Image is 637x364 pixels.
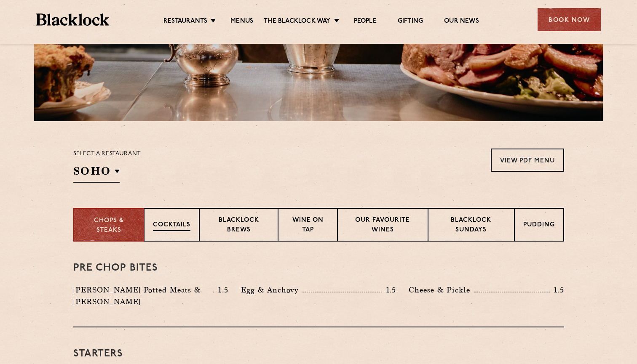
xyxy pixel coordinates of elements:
p: 1.5 [550,284,564,295]
p: 1.5 [214,284,228,295]
p: Blacklock Brews [208,216,270,236]
p: Blacklock Sundays [437,216,505,236]
div: Book Now [538,8,601,31]
p: Cocktails [153,221,190,231]
h2: SOHO [73,164,120,183]
img: BL_Textured_Logo-footer-cropped.svg [36,13,109,26]
a: Gifting [398,17,423,27]
p: 1.5 [382,284,396,295]
a: Menus [230,17,253,27]
a: Our News [444,17,479,27]
p: Cheese & Pickle [409,284,474,296]
p: Wine on Tap [287,216,328,236]
p: Pudding [523,221,555,231]
p: [PERSON_NAME] Potted Meats & [PERSON_NAME] [73,284,214,308]
p: Egg & Anchovy [241,284,302,296]
h3: Starters [73,348,564,359]
p: Select a restaurant [73,149,141,159]
p: Chops & Steaks [83,216,135,235]
p: Our favourite wines [346,216,419,236]
a: People [354,17,377,27]
h3: Pre Chop Bites [73,263,564,274]
a: Restaurants [163,17,207,27]
a: The Blacklock Way [264,17,330,27]
a: View PDF Menu [491,149,564,172]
